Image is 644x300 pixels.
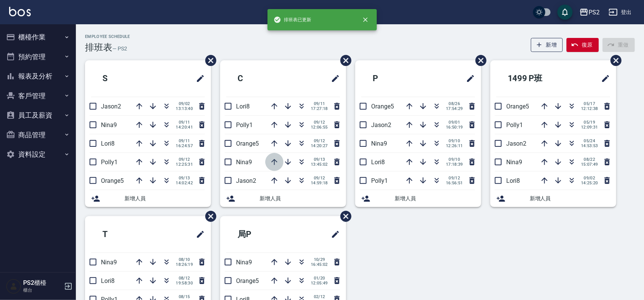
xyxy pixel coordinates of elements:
[311,262,328,267] span: 16:45:02
[581,162,598,167] span: 15:07:49
[567,38,599,52] button: 復原
[226,221,294,248] h2: 局P
[311,281,328,286] span: 12:05:49
[311,157,328,162] span: 09/13
[506,159,522,166] span: Nina9
[581,143,598,148] span: 14:53:53
[311,101,328,106] span: 09/11
[101,277,115,284] span: Lori8
[531,38,563,52] button: 新增
[506,103,529,110] span: Orange5
[176,120,193,125] span: 09/11
[446,120,463,125] span: 09/01
[311,181,328,185] span: 14:59:18
[176,262,193,267] span: 18:26:19
[236,259,252,266] span: Nina9
[176,157,193,162] span: 09/12
[236,277,259,284] span: Orange5
[112,45,127,53] h6: — PS2
[3,86,73,106] button: 客戶管理
[176,176,193,181] span: 09/13
[236,140,259,147] span: Orange5
[91,221,155,248] h2: T
[200,205,217,228] span: 刪除班表
[461,69,475,88] span: 修改班表的標題
[446,101,463,106] span: 08/26
[200,49,217,72] span: 刪除班表
[23,279,62,287] h5: PS2櫃檯
[23,287,62,294] p: 櫃台
[581,101,598,106] span: 05/17
[191,225,205,243] span: 修改班表的標題
[581,120,598,125] span: 05/19
[311,176,328,181] span: 09/12
[605,49,623,72] span: 刪除班表
[260,195,340,203] span: 新增人員
[581,125,598,130] span: 12:09:31
[176,138,193,143] span: 09/11
[355,190,481,207] div: 新增人員
[446,181,463,185] span: 16:56:51
[446,143,463,148] span: 12:26:11
[3,27,73,47] button: 櫃檯作業
[3,125,73,145] button: 商品管理
[581,181,598,185] span: 14:25:20
[446,106,463,111] span: 17:54:29
[176,143,193,148] span: 16:24:57
[3,145,73,164] button: 資料設定
[101,140,115,147] span: Lori8
[371,140,387,147] span: Nina9
[311,294,328,299] span: 02/12
[176,125,193,130] span: 14:20:41
[85,190,211,207] div: 新增人員
[236,103,250,110] span: Lori8
[6,279,21,294] img: Person
[446,138,463,143] span: 09/10
[371,121,391,129] span: Jason2
[446,176,463,181] span: 09/12
[361,65,425,92] h2: P
[357,11,374,28] button: close
[470,49,488,72] span: 刪除班表
[101,159,118,166] span: Polly1
[335,49,353,72] span: 刪除班表
[85,34,130,39] h2: Employee Schedule
[101,259,117,266] span: Nina9
[446,162,463,167] span: 17:18:39
[326,69,340,88] span: 修改班表的標題
[91,65,155,92] h2: S
[446,157,463,162] span: 09/10
[176,294,193,299] span: 08/15
[236,177,256,184] span: Jason2
[9,7,31,16] img: Logo
[371,103,394,110] span: Orange5
[176,281,193,286] span: 19:58:30
[530,195,610,203] span: 新增人員
[226,65,290,92] h2: C
[581,176,598,181] span: 09/02
[3,47,73,67] button: 預約管理
[597,69,610,88] span: 修改班表的標題
[589,8,600,17] div: PS2
[101,177,124,184] span: Orange5
[124,195,205,203] span: 新增人員
[506,140,526,147] span: Jason2
[236,159,252,166] span: Nina9
[581,138,598,143] span: 05/24
[176,276,193,281] span: 08/12
[311,257,328,262] span: 10/29
[85,42,112,53] h3: 排班表
[176,181,193,185] span: 14:02:42
[335,205,353,228] span: 刪除班表
[176,162,193,167] span: 12:25:31
[311,162,328,167] span: 13:45:02
[311,138,328,143] span: 09/12
[326,225,340,243] span: 修改班表的標題
[576,5,603,20] button: PS2
[3,66,73,86] button: 報表及分析
[176,106,193,111] span: 13:13:40
[3,105,73,125] button: 員工及薪資
[311,125,328,130] span: 12:06:55
[581,106,598,111] span: 12:12:38
[311,120,328,125] span: 09/12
